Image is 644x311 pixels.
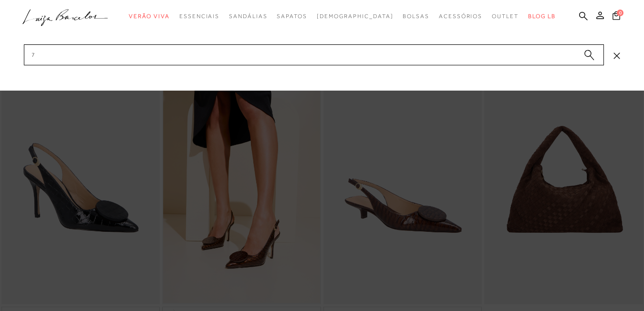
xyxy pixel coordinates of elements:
[439,8,482,25] a: categoryNavScreenReaderText
[229,13,267,20] span: Sandálias
[277,8,307,25] a: categoryNavScreenReaderText
[129,13,170,20] span: Verão Viva
[179,8,219,25] a: categoryNavScreenReaderText
[492,13,519,20] span: Outlet
[24,44,604,65] input: Buscar.
[403,8,429,25] a: categoryNavScreenReaderText
[528,8,556,25] a: BLOG LB
[610,10,623,23] button: 0
[617,10,623,16] span: 0
[528,13,556,20] span: BLOG LB
[317,13,394,20] span: [DEMOGRAPHIC_DATA]
[179,13,219,20] span: Essenciais
[277,13,307,20] span: Sapatos
[229,8,267,25] a: categoryNavScreenReaderText
[129,8,170,25] a: categoryNavScreenReaderText
[439,13,482,20] span: Acessórios
[492,8,519,25] a: categoryNavScreenReaderText
[317,8,394,25] a: noSubCategoriesText
[403,13,429,20] span: Bolsas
